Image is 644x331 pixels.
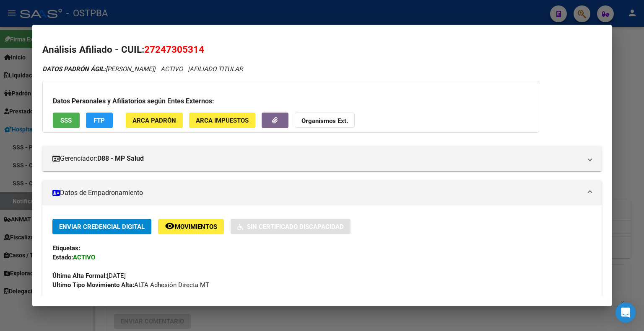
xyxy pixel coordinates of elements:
[295,113,355,128] button: Organismos Ext.
[52,272,126,280] span: [DATE]
[126,113,183,128] button: ARCA Padrón
[42,43,602,57] h2: Análisis Afiliado - CUIL:
[52,272,107,280] strong: Última Alta Formal:
[158,219,224,234] button: Movimientos
[144,44,204,55] span: 27247305314
[42,65,154,73] span: [PERSON_NAME]
[52,281,209,289] span: ALTA Adhesión Directa MT
[165,221,175,231] mat-icon: remove_red_eye
[231,219,351,234] button: Sin Certificado Discapacidad
[196,117,249,124] span: ARCA Impuestos
[59,223,145,231] span: Enviar Credencial Digital
[42,65,243,73] i: | ACTIVO |
[42,146,602,171] mat-expansion-panel-header: Gerenciador:D88 - MP Salud
[189,113,255,128] button: ARCA Impuestos
[53,113,80,128] button: SSS
[42,65,106,73] strong: DATOS PADRÓN ÁGIL:
[132,117,176,124] span: ARCA Padrón
[93,117,105,124] span: FTP
[52,254,73,261] strong: Estado:
[615,303,636,323] div: Open Intercom Messenger
[52,281,134,289] strong: Ultimo Tipo Movimiento Alta:
[52,219,151,234] button: Enviar Credencial Digital
[52,244,80,252] strong: Etiquetas:
[60,117,72,124] span: SSS
[175,223,217,231] span: Movimientos
[52,154,582,164] mat-panel-title: Gerenciador:
[97,154,144,164] strong: D88 - MP Salud
[42,180,602,205] mat-expansion-panel-header: Datos de Empadronamiento
[301,117,348,125] strong: Organismos Ext.
[86,113,113,128] button: FTP
[53,96,529,106] h3: Datos Personales y Afiliatorios según Entes Externos:
[247,223,344,231] span: Sin Certificado Discapacidad
[73,254,95,261] strong: ACTIVO
[52,188,582,198] mat-panel-title: Datos de Empadronamiento
[190,65,243,73] span: AFILIADO TITULAR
